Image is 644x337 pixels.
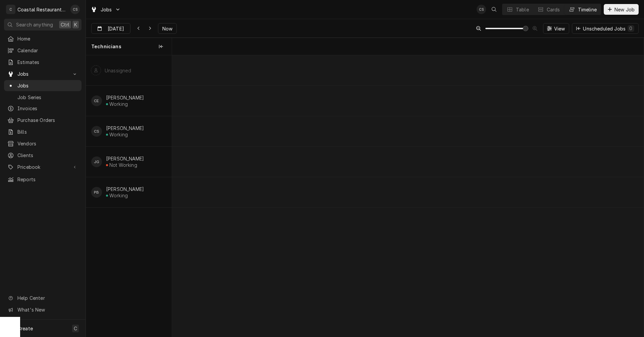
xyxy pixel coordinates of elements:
[109,193,128,198] div: Working
[477,5,486,14] div: Chris Sockriter's Avatar
[91,95,102,106] div: CE
[17,163,68,171] span: Pricebook
[4,80,82,91] a: Jobs
[74,325,77,332] span: C
[6,5,15,14] div: C
[17,117,78,124] span: Purchase Orders
[613,6,636,13] span: New Job
[17,94,78,101] span: Job Series
[106,186,144,192] div: [PERSON_NAME]
[70,5,80,14] div: Chris Sockriter's Avatar
[629,25,633,32] div: 0
[489,4,499,15] button: Open search
[4,45,82,56] a: Calendar
[17,6,67,13] div: Coastal Restaurant Repair
[86,38,172,55] div: Technicians column. SPACE for context menu
[4,103,82,114] a: Invoices
[17,47,78,54] span: Calendar
[109,162,137,168] div: Not Working
[4,161,82,173] a: Go to Pricebook
[4,150,82,161] a: Clients
[105,68,131,73] div: Unassigned
[572,23,639,34] button: Unscheduled Jobs0
[4,304,82,315] a: Go to What's New
[17,70,68,77] span: Jobs
[86,55,172,337] div: left
[477,5,486,14] div: CS
[101,6,112,13] span: Jobs
[17,140,78,147] span: Vendors
[16,21,53,28] span: Search anything
[17,326,33,331] span: Create
[109,101,128,107] div: Working
[158,23,177,34] button: Now
[4,33,82,44] a: Home
[4,115,82,126] a: Purchase Orders
[583,25,634,32] div: Unscheduled Jobs
[106,156,144,161] div: [PERSON_NAME]
[516,6,529,13] div: Table
[109,132,128,137] div: Working
[17,176,78,183] span: Reports
[161,25,174,32] span: Now
[91,126,102,137] div: Chris Sockriter's Avatar
[106,125,144,131] div: [PERSON_NAME]
[4,92,82,103] a: Job Series
[61,21,69,28] span: Ctrl
[88,4,123,15] a: Go to Jobs
[4,19,82,30] button: Search anythingCtrlK
[4,174,82,185] a: Reports
[553,25,567,32] span: View
[4,68,82,79] a: Go to Jobs
[91,43,121,50] span: Technicians
[91,156,102,167] div: James Gatton's Avatar
[91,126,102,137] div: CS
[17,82,78,89] span: Jobs
[17,152,78,159] span: Clients
[17,128,78,135] span: Bills
[547,6,560,13] div: Cards
[91,187,102,198] div: PB
[91,187,102,198] div: Phill Blush's Avatar
[91,23,130,34] button: [DATE]
[17,306,77,313] span: What's New
[172,55,644,337] div: normal
[578,6,597,13] div: Timeline
[17,35,78,42] span: Home
[17,294,77,301] span: Help Center
[4,138,82,149] a: Vendors
[70,5,80,14] div: CS
[91,156,102,167] div: JG
[543,23,570,34] button: View
[17,59,78,66] span: Estimates
[4,292,82,304] a: Go to Help Center
[4,126,82,137] a: Bills
[106,95,144,100] div: [PERSON_NAME]
[604,4,639,15] button: New Job
[4,57,82,68] a: Estimates
[74,21,77,28] span: K
[17,105,78,112] span: Invoices
[91,95,102,106] div: Carlos Espin's Avatar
